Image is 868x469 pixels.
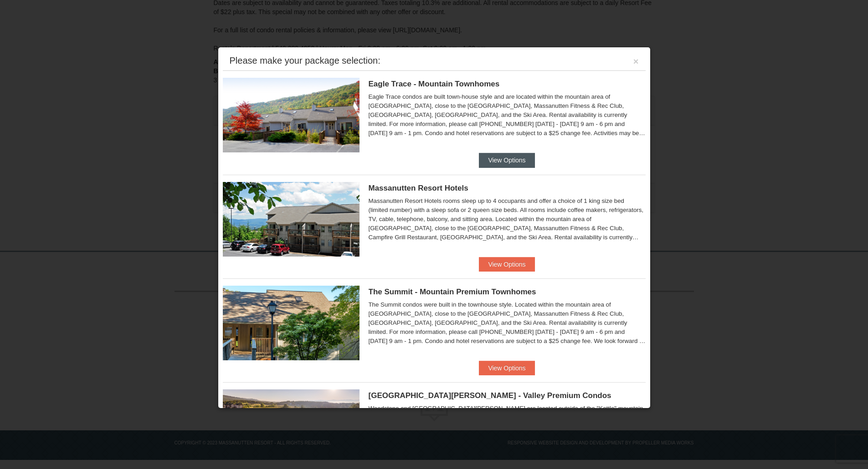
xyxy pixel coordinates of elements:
[230,56,380,65] div: Please make your package selection:
[369,197,646,242] div: Massanutten Resort Hotels rooms sleep up to 4 occupants and offer a choice of 1 king size bed (li...
[223,182,360,257] img: 19219026-1-e3b4ac8e.jpg
[369,287,536,296] span: The Summit - Mountain Premium Townhomes
[369,80,500,88] span: Eagle Trace - Mountain Townhomes
[479,257,534,272] button: View Options
[369,92,646,138] div: Eagle Trace condos are built town-house style and are located within the mountain area of [GEOGRA...
[369,300,646,346] div: The Summit condos were built in the townhouse style. Located within the mountain area of [GEOGRAP...
[223,389,360,464] img: 19219041-4-ec11c166.jpg
[479,361,534,375] button: View Options
[223,286,360,360] img: 19219034-1-0eee7e00.jpg
[633,57,639,66] button: ×
[223,78,360,152] img: 19218983-1-9b289e55.jpg
[479,153,534,167] button: View Options
[369,391,611,400] span: [GEOGRAPHIC_DATA][PERSON_NAME] - Valley Premium Condos
[369,404,646,449] div: Woodstone and [GEOGRAPHIC_DATA][PERSON_NAME] are located outside of the "Kettle" mountain area an...
[369,184,468,192] span: Massanutten Resort Hotels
